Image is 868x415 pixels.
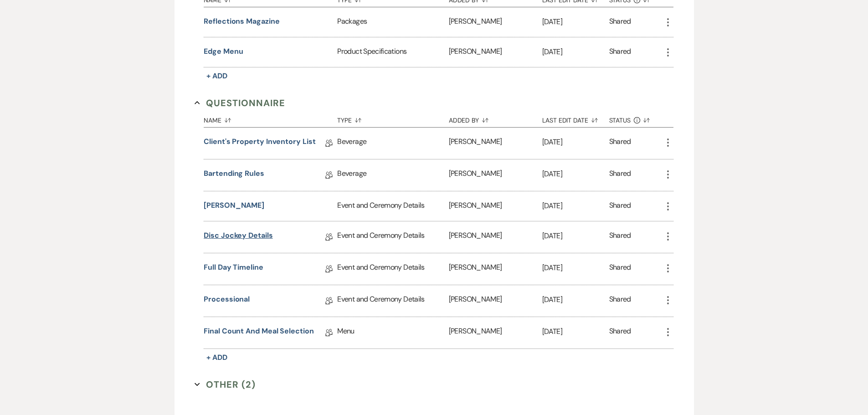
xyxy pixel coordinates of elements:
[204,326,314,340] a: Final Count and Meal Selection
[542,262,609,274] p: [DATE]
[337,110,448,127] button: Type
[449,221,542,253] div: [PERSON_NAME]
[449,37,542,67] div: [PERSON_NAME]
[609,110,663,127] button: Status
[204,200,264,211] button: [PERSON_NAME]
[609,200,631,212] div: Shared
[609,117,631,123] span: Status
[337,191,448,221] div: Event and Ceremony Details
[609,168,631,182] div: Shared
[337,317,448,348] div: Menu
[542,136,609,148] p: [DATE]
[337,221,448,253] div: Event and Ceremony Details
[449,7,542,37] div: [PERSON_NAME]
[204,70,230,82] button: + Add
[204,110,337,127] button: Name
[449,253,542,285] div: [PERSON_NAME]
[609,46,631,58] div: Shared
[204,262,263,276] a: Full Day Timeline
[204,351,230,364] button: + Add
[204,16,279,27] button: Reflections Magazine
[206,71,227,81] span: + Add
[337,128,448,159] div: Beverage
[609,294,631,308] div: Shared
[195,378,256,391] button: Other (2)
[542,326,609,338] p: [DATE]
[449,110,542,127] button: Added By
[542,168,609,180] p: [DATE]
[542,200,609,212] p: [DATE]
[609,16,631,28] div: Shared
[609,230,631,244] div: Shared
[449,285,542,317] div: [PERSON_NAME]
[542,294,609,306] p: [DATE]
[542,16,609,28] p: [DATE]
[337,37,448,67] div: Product Specifications
[195,96,285,110] button: Questionnaire
[204,230,272,244] a: Disc Jockey Details
[449,191,542,221] div: [PERSON_NAME]
[337,159,448,191] div: Beverage
[609,262,631,276] div: Shared
[542,230,609,242] p: [DATE]
[204,294,250,308] a: Processional
[449,128,542,159] div: [PERSON_NAME]
[204,168,264,182] a: Bartending Rules
[449,317,542,348] div: [PERSON_NAME]
[542,110,609,127] button: Last Edit Date
[449,159,542,191] div: [PERSON_NAME]
[337,7,448,37] div: Packages
[609,136,631,150] div: Shared
[609,326,631,340] div: Shared
[204,136,315,150] a: Client's Property Inventory List
[204,46,243,57] button: Edge Menu
[337,253,448,285] div: Event and Ceremony Details
[206,353,227,362] span: + Add
[542,46,609,58] p: [DATE]
[337,285,448,317] div: Event and Ceremony Details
